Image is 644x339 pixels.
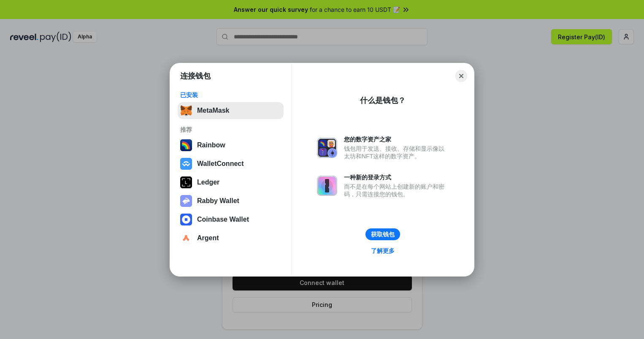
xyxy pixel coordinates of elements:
img: svg+xml,%3Csvg%20fill%3D%22none%22%20height%3D%2233%22%20viewBox%3D%220%200%2035%2033%22%20width%... [180,105,192,117]
img: svg+xml,%3Csvg%20xmlns%3D%22http%3A%2F%2Fwww.w3.org%2F2000%2Fsvg%22%20fill%3D%22none%22%20viewBox... [317,176,337,196]
button: WalletConnect [178,155,284,172]
div: MetaMask [197,107,229,114]
img: svg+xml,%3Csvg%20xmlns%3D%22http%3A%2F%2Fwww.w3.org%2F2000%2Fsvg%22%20fill%3D%22none%22%20viewBox... [180,195,192,207]
div: 钱包用于发送、接收、存储和显示像以太坊和NFT这样的数字资产。 [344,145,449,160]
div: Ledger [197,179,219,186]
img: svg+xml,%3Csvg%20xmlns%3D%22http%3A%2F%2Fwww.w3.org%2F2000%2Fsvg%22%20fill%3D%22none%22%20viewBox... [317,138,337,158]
div: 您的数字资产之家 [344,136,449,143]
div: 什么是钱包？ [360,95,406,106]
button: 获取钱包 [365,228,400,240]
div: Rabby Wallet [197,197,239,205]
a: 了解更多 [366,245,400,256]
button: Rainbow [178,137,284,154]
button: Rabby Wallet [178,193,284,209]
div: 已安装 [180,91,281,99]
div: 获取钱包 [371,231,395,238]
button: Coinbase Wallet [178,211,284,228]
div: 了解更多 [371,247,395,255]
button: Argent [178,230,284,247]
img: svg+xml,%3Csvg%20width%3D%2228%22%20height%3D%2228%22%20viewBox%3D%220%200%2028%2028%22%20fill%3D... [180,214,192,225]
div: 一种新的登录方式 [344,174,449,181]
img: svg+xml,%3Csvg%20xmlns%3D%22http%3A%2F%2Fwww.w3.org%2F2000%2Fsvg%22%20width%3D%2228%22%20height%3... [180,176,192,188]
img: svg+xml,%3Csvg%20width%3D%2228%22%20height%3D%2228%22%20viewBox%3D%220%200%2028%2028%22%20fill%3D... [180,158,192,170]
img: svg+xml,%3Csvg%20width%3D%22120%22%20height%3D%22120%22%20viewBox%3D%220%200%20120%20120%22%20fil... [180,139,192,151]
div: Rainbow [197,141,225,149]
div: 而不是在每个网站上创建新的账户和密码，只需连接您的钱包。 [344,183,449,198]
div: Argent [197,234,219,242]
h1: 连接钱包 [180,71,211,81]
div: 推荐 [180,126,281,133]
div: WalletConnect [197,160,244,168]
div: Coinbase Wallet [197,216,249,223]
button: MetaMask [178,102,284,119]
img: svg+xml,%3Csvg%20width%3D%2228%22%20height%3D%2228%22%20viewBox%3D%220%200%2028%2028%22%20fill%3D... [180,232,192,244]
button: Ledger [178,174,284,191]
button: Close [455,70,467,82]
